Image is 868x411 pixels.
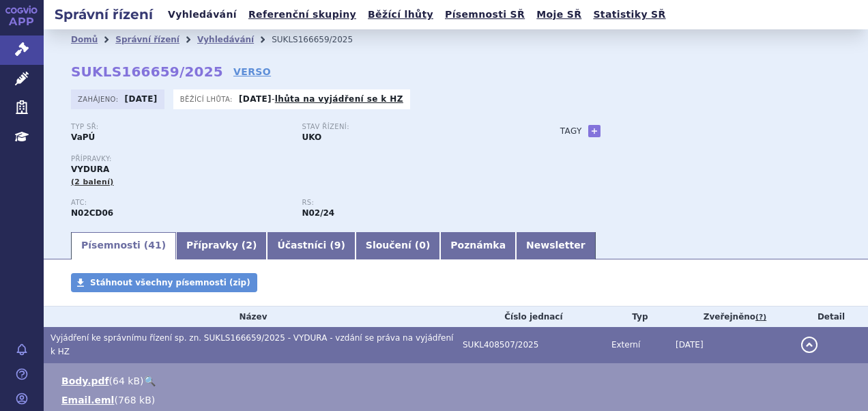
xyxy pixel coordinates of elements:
[302,208,334,218] strong: rimegepant
[605,307,669,327] th: Typ
[71,123,288,131] p: Typ SŘ:
[50,333,453,356] span: Vyjádření ke správnímu řízení sp. zn. SUKLS166659/2025 - VYDURA - vzdání se práva na vyjádření k HZ
[794,307,868,327] th: Detail
[78,94,121,104] span: Zahájeno:
[71,35,98,44] a: Domů
[113,375,140,386] span: 64 kB
[456,327,605,363] td: SUKL408507/2025
[516,232,596,259] a: Newsletter
[588,125,601,137] a: +
[755,313,766,322] abbr: (?)
[61,393,854,407] li: ( )
[302,132,321,142] strong: UKO
[90,278,250,287] span: Stáhnout všechny písemnosti (zip)
[71,132,95,142] strong: VaPÚ
[164,5,241,24] a: Vyhledávání
[456,307,605,327] th: Číslo jednací
[669,307,794,327] th: Zveřejněno
[364,5,437,24] a: Běžící lhůty
[197,35,254,44] a: Vyhledávání
[801,337,818,353] button: detail
[272,29,371,50] li: SUKLS166659/2025
[419,240,426,251] span: 0
[244,5,360,24] a: Referenční skupiny
[71,208,113,218] strong: RIMEGEPANT
[589,5,669,24] a: Statistiky SŘ
[532,5,585,24] a: Moje SŘ
[115,35,179,44] a: Správní řízení
[267,232,355,259] a: Účastníci (9)
[302,123,519,131] p: Stav řízení:
[71,165,109,174] span: VYDURA
[125,94,158,104] strong: [DATE]
[61,374,854,388] li: ( )
[44,307,456,327] th: Název
[560,123,582,139] h3: Tagy
[334,240,341,251] span: 9
[71,178,114,186] span: (2 balení)
[669,327,794,363] td: [DATE]
[61,395,114,406] a: Email.eml
[239,94,272,104] strong: [DATE]
[356,232,440,259] a: Sloučení (0)
[239,94,403,104] p: -
[71,63,223,80] strong: SUKLS166659/2025
[61,375,109,386] a: Body.pdf
[176,232,267,259] a: Přípravky (2)
[180,94,235,104] span: Běžící lhůta:
[71,199,288,207] p: ATC:
[275,94,403,104] a: lhůta na vyjádření se k HZ
[44,5,164,24] h2: Správní řízení
[71,155,533,163] p: Přípravky:
[441,5,529,24] a: Písemnosti SŘ
[302,199,519,207] p: RS:
[246,240,252,251] span: 2
[611,340,640,350] span: Externí
[71,232,176,259] a: Písemnosti (41)
[440,232,516,259] a: Poznámka
[71,273,257,292] a: Stáhnout všechny písemnosti (zip)
[144,375,156,386] a: 🔍
[118,395,151,406] span: 768 kB
[148,240,161,251] span: 41
[233,65,271,79] a: VERSO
